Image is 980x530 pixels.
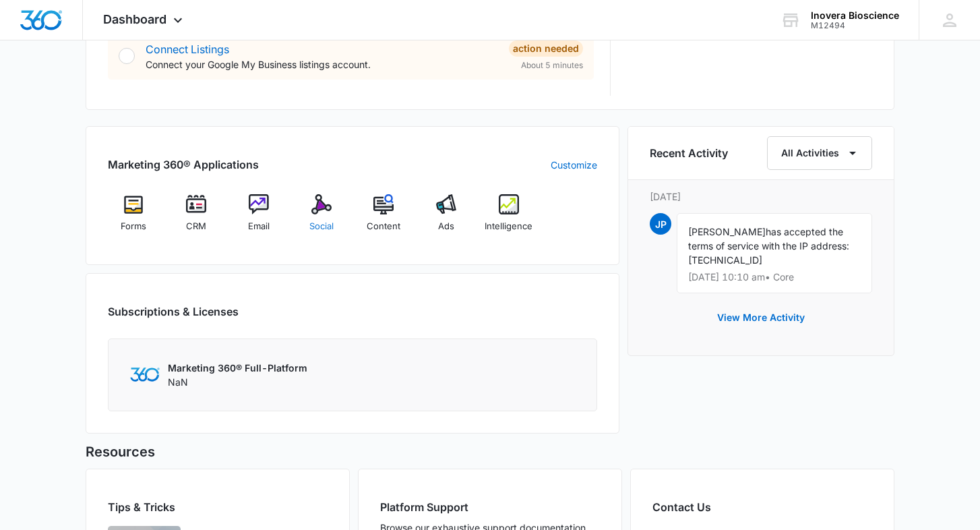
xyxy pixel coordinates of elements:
div: NaN [168,361,307,389]
div: account id [811,21,899,30]
span: [PERSON_NAME] [688,226,766,237]
p: Marketing 360® Full-Platform [168,361,307,375]
p: [DATE] 10:10 am • Core [688,272,861,282]
span: Forms [121,220,146,233]
span: has accepted the terms of service with the IP address: [688,226,849,252]
a: Email [233,194,285,243]
p: [DATE] [650,189,872,204]
span: CRM [186,220,206,233]
h5: Resources [86,442,894,462]
a: CRM [171,194,222,243]
a: Intelligence [483,194,535,243]
a: Social [295,194,347,243]
h2: Tips & Tricks [108,499,328,515]
a: Content [358,194,410,243]
h2: Marketing 360® Applications [108,156,259,173]
div: Action Needed [509,40,583,57]
span: Email [248,220,270,233]
a: Ads [421,194,472,243]
button: View More Activity [704,301,818,334]
img: Marketing 360 Logo [130,367,160,382]
p: Connect your Google My Business listings account. [146,57,498,71]
button: All Activities [767,136,872,170]
a: Connect Listings [146,42,229,56]
span: Dashboard [103,12,166,26]
span: Social [309,220,334,233]
span: JP [650,213,671,235]
div: account name [811,10,899,21]
span: Ads [438,220,454,233]
a: Forms [108,194,160,243]
h2: Contact Us [652,499,872,515]
h2: Subscriptions & Licenses [108,303,239,320]
span: Intelligence [485,220,532,233]
a: Customize [551,158,597,172]
span: [TECHNICAL_ID] [688,254,762,266]
h2: Platform Support [380,499,600,515]
h6: Recent Activity [650,145,728,161]
span: Content [367,220,400,233]
span: About 5 minutes [521,59,583,71]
